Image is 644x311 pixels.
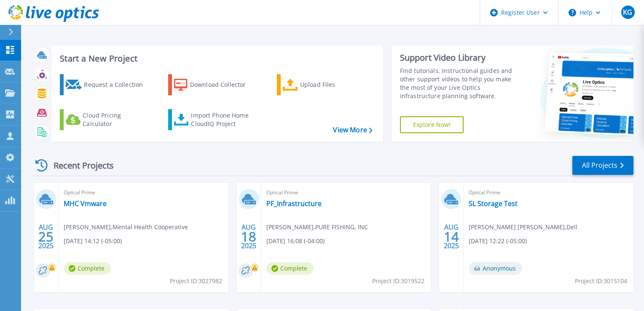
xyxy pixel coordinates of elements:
[60,109,154,130] a: Cloud Pricing Calculator
[64,223,188,232] span: [PERSON_NAME] , Mental Health Cooperative
[266,188,426,197] span: Optical Prime
[266,262,314,275] span: Complete
[443,221,459,252] div: AUG 2025
[170,276,222,286] span: Project ID: 3027982
[266,199,322,208] a: PF_Infrastructure
[64,199,107,208] a: MHC Vmware
[32,155,125,176] div: Recent Projects
[64,188,223,197] span: Optical Prime
[168,74,262,95] a: Download Collector
[400,52,521,63] div: Support Video Library
[241,233,256,240] span: 18
[469,188,628,197] span: Optical Prime
[38,233,54,240] span: 25
[400,67,521,100] div: Find tutorials, instructional guides and other support videos to help you make the most of your L...
[400,116,464,133] a: Explore Now!
[191,111,257,128] div: Import Phone Home CloudIQ Project
[60,74,154,95] a: Request a Collection
[300,76,368,93] div: Upload Files
[38,221,54,252] div: AUG 2025
[266,223,368,232] span: [PERSON_NAME] , PURE FISHING, INC
[83,111,150,128] div: Cloud Pricing Calculator
[469,236,527,246] span: [DATE] 12:22 (-05:00)
[623,9,632,16] span: KG
[60,54,372,63] h3: Start a New Project
[277,74,371,95] a: Upload Files
[333,126,372,134] a: View More
[469,262,522,275] span: Anonymous
[572,156,633,175] a: All Projects
[469,223,577,232] span: [PERSON_NAME] [PERSON_NAME] , Dell
[444,233,459,240] span: 14
[190,76,258,93] div: Download Collector
[266,236,325,246] span: [DATE] 16:08 (-04:00)
[84,76,151,93] div: Request a Collection
[241,221,257,252] div: AUG 2025
[64,262,111,275] span: Complete
[575,276,627,286] span: Project ID: 3015104
[64,236,122,246] span: [DATE] 14:12 (-05:00)
[469,199,518,208] a: SL Storage Test
[372,276,424,286] span: Project ID: 3019522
